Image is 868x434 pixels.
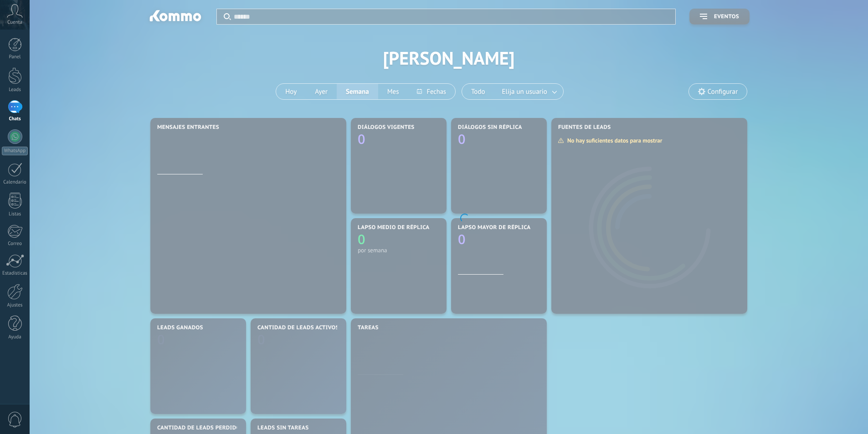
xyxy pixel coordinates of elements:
div: Correo [2,241,28,247]
div: Listas [2,211,28,217]
div: Calendario [2,179,28,185]
div: Chats [2,116,28,122]
span: Cuenta [7,20,22,26]
div: WhatsApp [2,147,28,155]
div: Ajustes [2,302,28,308]
div: Ayuda [2,334,28,340]
div: Estadísticas [2,271,28,276]
div: Leads [2,87,28,93]
div: Panel [2,54,28,60]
